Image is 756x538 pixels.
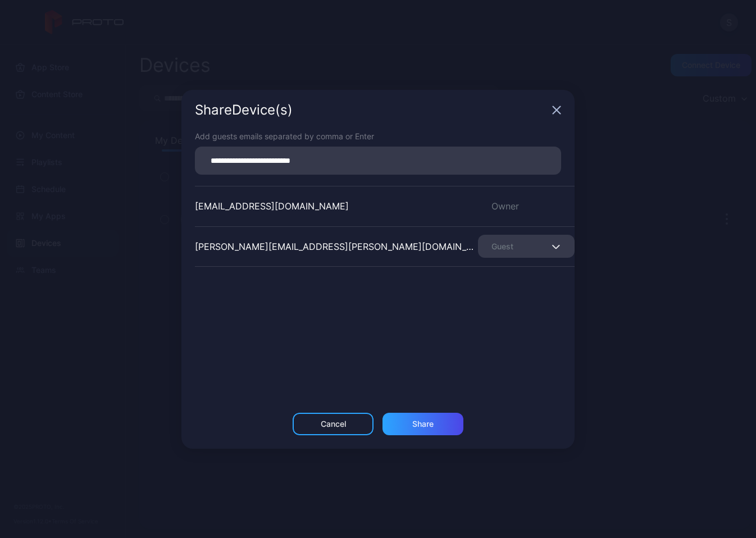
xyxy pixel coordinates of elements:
button: Guest [478,235,575,258]
div: Owner [478,199,575,213]
div: [EMAIL_ADDRESS][DOMAIN_NAME] [195,199,349,213]
div: Add guests emails separated by comma or Enter [195,130,561,142]
div: Share Device (s) [195,103,548,117]
button: Cancel [293,413,374,435]
button: Share [382,413,463,435]
div: Cancel [321,420,346,428]
div: Share [412,420,434,428]
div: [PERSON_NAME][EMAIL_ADDRESS][PERSON_NAME][DOMAIN_NAME] [195,240,478,253]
